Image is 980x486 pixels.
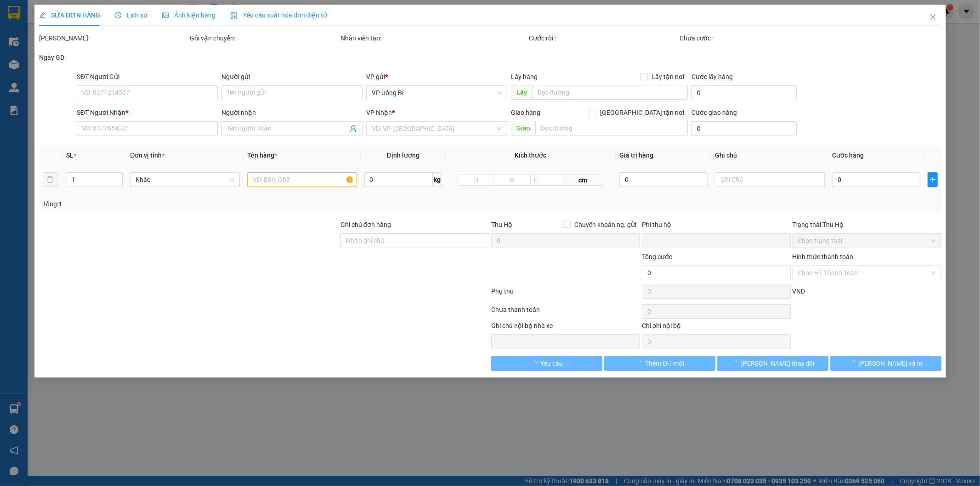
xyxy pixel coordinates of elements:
[532,85,688,100] input: Dọc đường
[619,152,653,159] span: Giá trị hàng
[340,221,391,228] label: Ghi chú đơn hàng
[691,109,737,116] label: Cước giao hàng
[792,288,805,295] span: VND
[39,11,100,19] span: SỬA ĐƠN HÀNG
[792,220,941,230] div: Trạng thái Thu Hộ
[510,109,540,116] span: Giao hàng
[530,175,563,186] input: C
[5,35,92,51] strong: 024 3236 3236 -
[221,107,363,118] div: Người nhận
[928,176,937,183] span: plus
[491,321,640,334] div: Ghi chú nội bộ nhà xe
[530,360,540,366] span: loading
[340,233,489,248] input: Ghi chú đơn hàng
[929,13,936,21] span: close
[792,253,853,260] label: Hình thức thanh toán
[830,356,941,371] button: [PERSON_NAME] và In
[848,360,858,366] span: loading
[130,152,164,159] span: Đơn vị tính
[491,221,512,228] span: Thu Hộ
[77,72,218,82] div: SĐT Người Gửi
[247,172,357,187] input: VD: Bàn, Ghế
[4,27,92,59] span: Gửi hàng [GEOGRAPHIC_DATA]: Hotline:
[19,43,92,59] strong: 0888 827 827 - 0848 827 827
[641,321,790,334] div: Chi phí nội bộ
[230,11,327,19] span: Yêu cầu xuất hóa đơn điện tử
[39,52,188,62] div: Ngày GD:
[350,125,357,132] span: user-add
[832,152,864,159] span: Cước hàng
[858,358,923,368] span: [PERSON_NAME] và In
[162,11,215,19] span: Ảnh kiện hàng
[221,72,363,82] div: Người gửi
[510,121,535,136] span: Giao
[596,107,688,118] span: [GEOGRAPHIC_DATA] tận nơi
[717,356,828,371] button: [PERSON_NAME] thay đổi
[39,33,188,43] div: [PERSON_NAME]:
[340,33,527,43] div: Nhân viên tạo:
[162,12,169,18] span: picture
[691,73,733,80] label: Cước lấy hàng
[43,199,378,209] div: Tổng: 1
[928,172,938,187] button: plus
[491,356,602,371] button: Yêu cầu
[691,85,796,100] input: Cước lấy hàng
[366,109,392,116] span: VP Nhận
[136,173,234,186] span: Khác
[515,152,546,159] span: Kích thước
[635,360,645,366] span: loading
[648,72,688,82] span: Lấy tận nơi
[490,305,641,321] div: Chưa thanh toán
[494,175,531,186] input: R
[691,121,796,136] input: Cước giao hàng
[10,5,86,24] strong: Công ty TNHH Phúc Xuyên
[510,85,532,100] span: Lấy
[741,358,815,368] span: [PERSON_NAME] thay đổi
[458,175,494,186] input: D
[711,147,828,164] th: Ghi chú
[641,220,790,233] div: Phí thu hộ
[77,107,218,118] div: SĐT Người Nhận
[115,12,121,18] span: clock-circle
[490,286,641,302] div: Phụ thu
[115,11,147,19] span: Lịch sử
[731,360,741,366] span: loading
[510,73,537,80] span: Lấy hàng
[432,172,442,187] span: kg
[247,152,277,159] span: Tên hàng
[372,86,502,100] span: VP Uông Bí
[190,33,339,43] div: Gói vận chuyển:
[66,152,74,159] span: SL
[641,253,672,260] span: Tổng cước
[715,172,825,187] input: Ghi Chú
[570,220,640,230] span: Chuyển khoản ng. gửi
[563,175,603,186] span: cm
[535,121,688,136] input: Dọc đường
[679,33,828,43] div: Chưa cước :
[604,356,715,371] button: Thêm ĐH mới
[920,5,946,30] button: Close
[39,12,45,18] span: edit
[366,72,507,82] div: VP gửi
[528,33,677,43] div: Cước rồi :
[230,12,238,19] img: icon
[43,172,57,187] button: delete
[386,152,419,159] span: Định lượng
[798,234,935,248] span: Chọn trạng thái
[645,358,684,368] span: Thêm ĐH mới
[8,62,88,86] span: Gửi hàng Hạ Long: Hotline:
[540,358,563,368] span: Yêu cầu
